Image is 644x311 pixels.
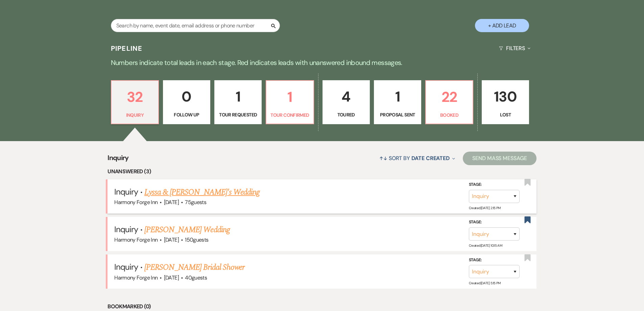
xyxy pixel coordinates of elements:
[469,181,520,188] label: Stage:
[469,219,520,226] label: Stage:
[79,57,566,68] p: Numbers indicate total leads in each stage. Red indicates leads with unanswered inbound messages.
[270,86,309,108] p: 1
[327,111,365,118] p: Toured
[108,167,536,176] li: Unanswered (3)
[378,111,417,118] p: Proposal Sent
[475,19,529,32] button: + Add Lead
[379,155,387,162] span: ↑↓
[111,80,159,124] a: 32Inquiry
[411,155,450,162] span: Date Created
[469,206,501,210] span: Created: [DATE] 2:15 PM
[496,39,533,57] button: Filters
[486,85,525,108] p: 130
[108,302,536,311] li: Bookmarked (0)
[185,274,207,281] span: 40 guests
[164,274,179,281] span: [DATE]
[116,111,154,119] p: Inquiry
[377,149,458,167] button: Sort By Date Created
[266,80,314,124] a: 1Tour Confirmed
[214,80,262,124] a: 1Tour Requested
[111,19,280,32] input: Search by name, event date, email address or phone number
[185,199,206,206] span: 75 guests
[163,80,210,124] a: 0Follow Up
[219,85,257,108] p: 1
[114,224,138,235] span: Inquiry
[185,236,208,243] span: 150 guests
[469,257,520,264] label: Stage:
[114,199,158,206] span: Harmony Forge Inn
[111,44,143,53] h3: Pipeline
[167,85,206,108] p: 0
[164,199,179,206] span: [DATE]
[144,186,260,198] a: Lyssa & [PERSON_NAME]'s Wedding
[270,111,309,119] p: Tour Confirmed
[425,80,473,124] a: 22Booked
[164,236,179,243] span: [DATE]
[167,111,206,118] p: Follow Up
[486,111,525,118] p: Lost
[463,152,536,165] button: Send Mass Message
[114,262,138,272] span: Inquiry
[114,274,158,281] span: Harmony Forge Inn
[114,186,138,197] span: Inquiry
[114,236,158,243] span: Harmony Forge Inn
[327,85,365,108] p: 4
[144,261,244,273] a: [PERSON_NAME] Bridal Shower
[378,85,417,108] p: 1
[144,224,230,236] a: [PERSON_NAME] Wedding
[430,111,469,119] p: Booked
[323,80,370,124] a: 4Toured
[374,80,421,124] a: 1Proposal Sent
[219,111,257,118] p: Tour Requested
[430,86,469,108] p: 22
[469,281,501,285] span: Created: [DATE] 5:15 PM
[108,153,129,167] span: Inquiry
[482,80,529,124] a: 130Lost
[116,86,154,108] p: 32
[469,243,502,248] span: Created: [DATE] 10:15 AM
